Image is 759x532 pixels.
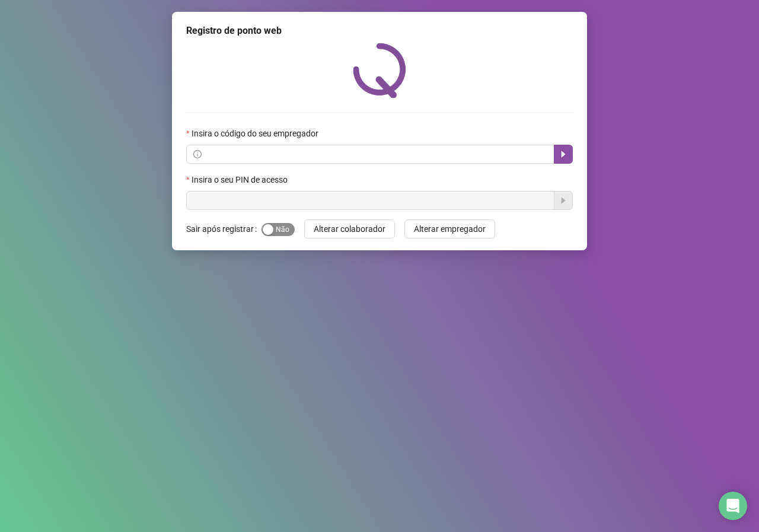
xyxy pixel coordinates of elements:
[304,219,395,238] button: Alterar colaborador
[404,219,495,238] button: Alterar empregador
[414,222,486,235] span: Alterar empregador
[186,127,326,140] label: Insira o código do seu empregador
[186,24,573,38] div: Registro de ponto web
[186,219,261,238] label: Sair após registrar
[186,173,295,186] label: Insira o seu PIN de acesso
[353,43,406,98] img: QRPoint
[193,150,202,158] span: info-circle
[314,222,385,235] span: Alterar colaborador
[719,492,747,520] div: Open Intercom Messenger
[559,149,568,159] span: caret-right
